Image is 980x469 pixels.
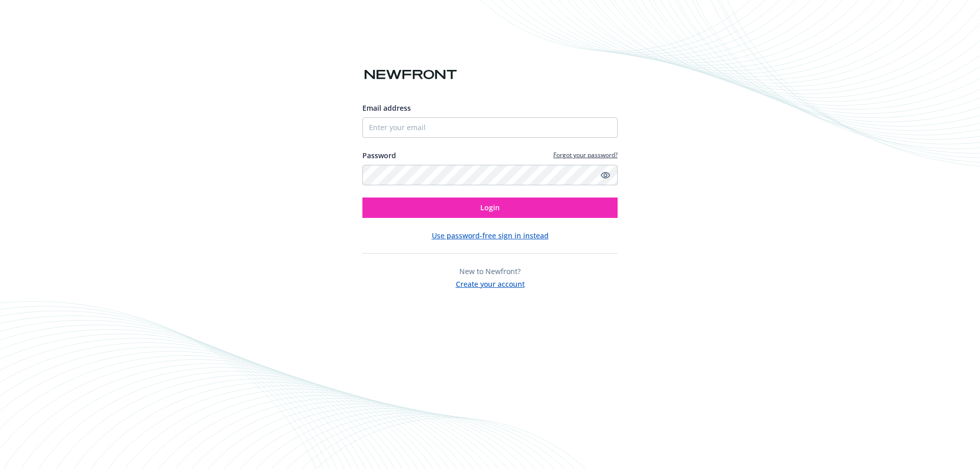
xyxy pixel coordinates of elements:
span: New to Newfront? [459,266,521,276]
span: Login [480,203,500,212]
button: Login [362,198,618,218]
a: Show password [599,169,611,181]
a: Forgot your password? [553,151,618,159]
span: Email address [362,103,411,113]
label: Password [362,150,396,161]
input: Enter your password [362,165,618,185]
button: Use password-free sign in instead [432,230,549,241]
button: Create your account [456,277,525,289]
img: Newfront logo [362,66,459,84]
input: Enter your email [362,117,618,138]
